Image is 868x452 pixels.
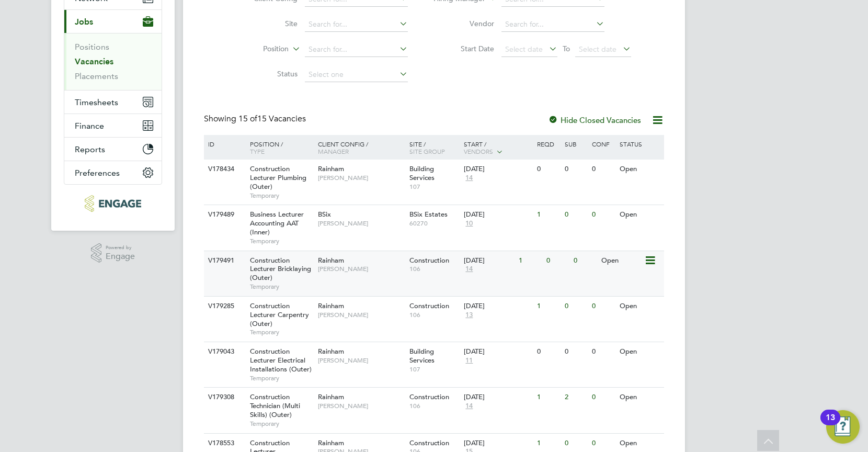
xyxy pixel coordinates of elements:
a: Placements [75,71,118,81]
div: 1 [534,388,562,407]
button: Finance [64,114,162,137]
span: Vendors [464,147,493,155]
span: Timesheets [75,97,118,107]
span: 15 of [238,114,257,124]
div: [DATE] [464,165,532,174]
span: Construction Lecturer Electrical Installations (Outer) [250,347,312,374]
span: [PERSON_NAME] [318,311,404,319]
div: 1 [534,205,562,224]
div: 0 [562,160,589,179]
span: Engage [106,252,135,261]
span: 107 [409,365,459,374]
div: [DATE] [464,439,532,448]
span: Temporary [250,191,313,200]
div: Showing [204,114,308,125]
div: [DATE] [464,393,532,402]
div: Open [617,388,663,407]
button: Reports [64,138,162,161]
input: Search for... [501,17,604,32]
span: Rainham [318,392,344,401]
div: Client Config / [315,135,407,160]
div: [DATE] [464,210,532,219]
span: Jobs [75,17,93,27]
span: Manager [318,147,349,155]
span: Construction Lecturer Plumbing (Outer) [250,164,306,191]
span: Powered by [106,243,135,252]
span: 106 [409,265,459,273]
span: Building Services [409,164,435,182]
span: 14 [464,402,474,411]
span: 60270 [409,219,459,228]
a: Go to home page [64,195,162,212]
span: Construction Lecturer Bricklaying (Outer) [250,256,311,282]
span: [PERSON_NAME] [318,402,404,410]
a: Powered byEngage [91,243,135,263]
span: Reports [75,144,105,154]
a: Positions [75,42,109,52]
button: Timesheets [64,91,162,114]
div: 0 [534,160,562,179]
div: 0 [571,251,598,270]
div: 2 [562,388,589,407]
span: Select date [579,44,616,54]
button: Open Resource Center, 13 new notifications [826,410,860,444]
div: V179308 [205,388,242,407]
span: Rainham [318,301,344,310]
span: Site Group [409,147,445,155]
div: ID [205,135,242,153]
span: 15 Vacancies [238,114,306,124]
span: [PERSON_NAME] [318,356,404,365]
div: V179285 [205,297,242,316]
div: 0 [589,160,616,179]
div: V179491 [205,251,242,270]
input: Select one [305,67,408,82]
span: Business Lecturer Accounting AAT (Inner) [250,210,304,236]
span: Rainham [318,256,344,265]
div: 0 [562,342,589,361]
div: 1 [534,297,562,316]
span: 107 [409,183,459,191]
span: Temporary [250,374,313,382]
div: Jobs [64,33,162,90]
div: 0 [589,342,616,361]
button: Preferences [64,161,162,184]
div: 1 [516,251,543,270]
div: V179043 [205,342,242,361]
span: Construction Lecturer Carpentry (Outer) [250,301,309,328]
div: Position / [242,135,315,160]
span: Rainham [318,164,344,173]
span: 11 [464,356,474,365]
span: Construction [409,256,449,265]
span: Select date [505,44,543,54]
span: 106 [409,311,459,319]
span: [PERSON_NAME] [318,219,404,228]
span: Finance [75,121,104,131]
label: Position [229,44,289,54]
div: [DATE] [464,302,532,311]
button: Jobs [64,10,162,33]
div: V179489 [205,205,242,224]
span: BSix [318,210,331,219]
div: 13 [826,417,835,431]
span: Temporary [250,328,313,336]
div: Open [599,251,644,270]
a: Vacancies [75,56,113,66]
input: Search for... [305,17,408,32]
div: V178434 [205,160,242,179]
span: [PERSON_NAME] [318,265,404,273]
div: Site / [407,135,462,160]
div: Conf [589,135,616,153]
div: Reqd [534,135,562,153]
span: Construction [409,438,449,447]
div: 0 [544,251,571,270]
div: 0 [562,297,589,316]
img: tr2rec-logo-retina.png [85,195,141,212]
label: Start Date [434,44,494,53]
span: Type [250,147,265,155]
label: Hide Closed Vacancies [548,115,641,125]
span: 14 [464,174,474,183]
div: Open [617,160,663,179]
div: Open [617,342,663,361]
span: 10 [464,219,474,228]
span: Building Services [409,347,435,365]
